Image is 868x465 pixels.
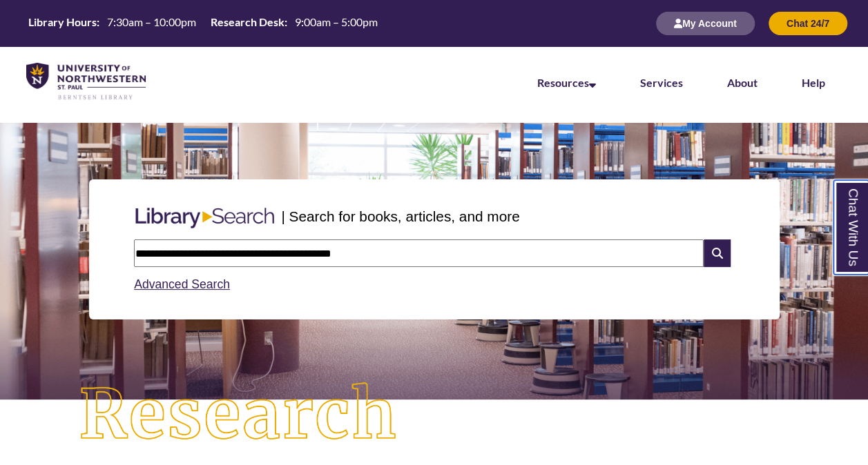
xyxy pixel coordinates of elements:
th: Research Desk: [205,14,289,30]
span: 9:00am – 5:00pm [295,15,378,28]
i: Search [704,239,730,267]
p: | Search for books, articles, and more [281,206,519,227]
a: Help [802,76,825,89]
button: Chat 24/7 [769,12,847,35]
a: Resources [537,76,596,89]
a: Services [640,76,683,89]
span: 7:30am – 10:00pm [107,15,196,28]
img: UNWSP Library Logo [26,63,146,101]
a: My Account [656,17,755,29]
table: Hours Today [23,14,383,32]
img: Libary Search [128,202,281,234]
a: Advanced Search [134,277,230,291]
th: Library Hours: [23,14,102,30]
a: About [727,76,758,89]
button: My Account [656,12,755,35]
a: Hours Today [23,14,383,33]
a: Chat 24/7 [769,17,847,29]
